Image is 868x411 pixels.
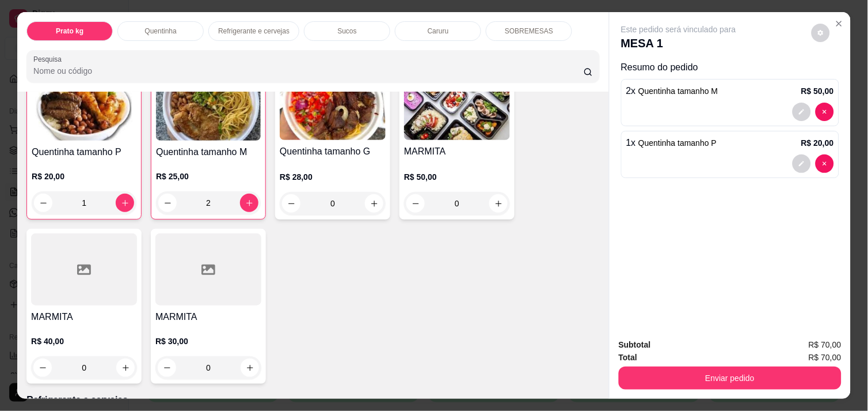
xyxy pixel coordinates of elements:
[31,310,137,324] h4: MARMITA
[638,86,718,96] span: Quentinha tamanho M
[241,359,259,377] button: increase-product-quantity
[809,351,842,364] span: R$ 70,00
[406,194,425,213] button: decrease-product-quantity
[801,137,834,149] p: R$ 20,00
[793,103,811,121] button: decrease-product-quantity
[793,154,811,173] button: decrease-product-quantity
[26,393,600,407] p: Refrigerante e cervejas
[830,14,848,33] button: Close
[619,353,637,362] strong: Total
[626,84,718,98] p: 2 x
[240,194,258,212] button: increase-product-quantity
[33,359,52,377] button: decrease-product-quantity
[32,145,136,159] h4: Quentinha tamanho P
[155,335,261,347] p: R$ 30,00
[33,54,66,64] label: Pesquisa
[218,27,290,36] p: Refrigerante e cervejas
[144,27,176,36] p: Quentinha
[280,145,386,159] h4: Quentinha tamanho G
[31,335,137,347] p: R$ 40,00
[158,194,177,212] button: decrease-product-quantity
[158,359,176,377] button: decrease-product-quantity
[156,171,261,182] p: R$ 25,00
[338,27,357,36] p: Sucos
[816,154,834,173] button: decrease-product-quantity
[32,171,136,182] p: R$ 20,00
[621,35,736,51] p: MESA 1
[638,138,717,148] span: Quentinha tamanho P
[621,61,839,74] p: Resumo do pedido
[156,69,261,141] img: product-image
[34,194,52,212] button: decrease-product-quantity
[280,171,386,183] p: R$ 28,00
[428,27,449,36] p: Caruru
[116,194,134,212] button: increase-product-quantity
[365,194,383,213] button: increase-product-quantity
[404,68,510,140] img: product-image
[404,145,510,159] h4: MARMITA
[816,103,834,121] button: decrease-product-quantity
[56,27,83,36] p: Prato kg
[801,85,834,97] p: R$ 50,00
[156,145,261,159] h4: Quentinha tamanho M
[116,359,135,377] button: increase-product-quantity
[812,24,830,42] button: decrease-product-quantity
[619,340,651,349] strong: Subtotal
[809,338,842,351] span: R$ 70,00
[32,69,136,141] img: product-image
[619,367,842,390] button: Enviar pedido
[282,194,300,213] button: decrease-product-quantity
[280,68,386,140] img: product-image
[404,171,510,183] p: R$ 50,00
[626,136,717,150] p: 1 x
[621,24,736,35] p: Este pedido será vinculado para
[489,194,508,213] button: increase-product-quantity
[33,65,584,77] input: Pesquisa
[155,310,261,324] h4: MARMITA
[505,27,553,36] p: SOBREMESAS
